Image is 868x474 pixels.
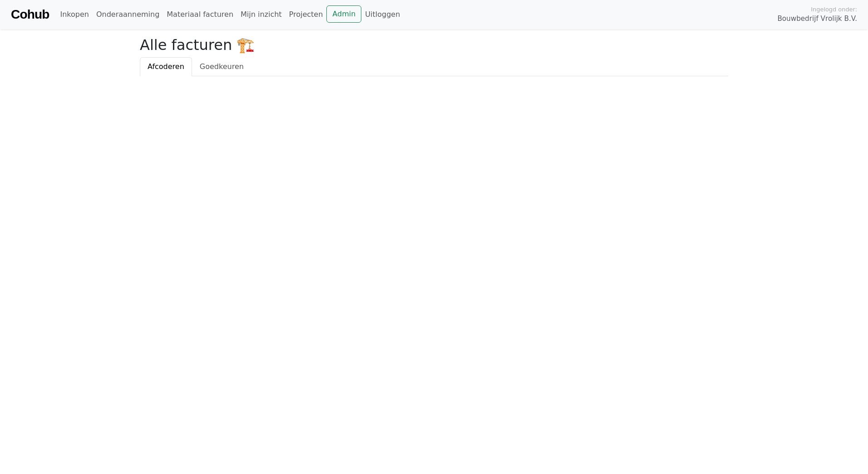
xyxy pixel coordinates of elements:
[148,62,184,71] span: Afcoderen
[192,57,252,76] a: Goedkeuren
[777,14,857,24] span: Bouwbedrijf Vrolijk B.V.
[286,5,327,24] a: Projecten
[11,4,49,25] a: Cohub
[56,5,92,24] a: Inkopen
[326,5,361,23] a: Admin
[361,5,404,24] a: Uitloggen
[163,5,237,24] a: Materiaal facturen
[140,57,192,76] a: Afcoderen
[811,5,857,14] span: Ingelogd onder:
[237,5,286,24] a: Mijn inzicht
[140,36,728,54] h2: Alle facturen 🏗️
[200,62,244,71] span: Goedkeuren
[93,5,163,24] a: Onderaanneming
